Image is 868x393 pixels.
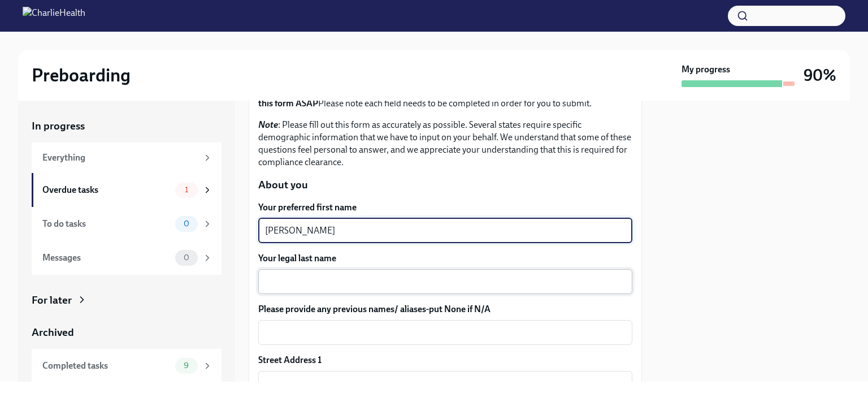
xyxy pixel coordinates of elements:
[42,252,171,264] div: Messages
[42,360,171,372] div: Completed tasks
[258,178,632,192] p: About you
[258,303,632,316] label: Please provide any previous names/ aliases-put None if N/A
[23,7,85,25] img: CharlieHealth
[258,252,632,265] label: Your legal last name
[258,119,278,130] strong: Note
[32,293,72,308] div: For later
[42,152,198,164] div: Everything
[32,293,222,308] a: For later
[32,173,222,207] a: Overdue tasks1
[32,207,222,241] a: To do tasks0
[682,63,730,76] strong: My progress
[32,325,222,340] a: Archived
[177,219,196,228] span: 0
[804,65,836,85] h3: 90%
[32,349,222,383] a: Completed tasks9
[32,64,131,87] h2: Preboarding
[265,224,626,237] textarea: [PERSON_NAME]
[32,119,222,133] a: In progress
[258,201,632,214] label: Your preferred first name
[258,354,322,366] label: Street Address 1
[32,241,222,275] a: Messages0
[42,184,171,196] div: Overdue tasks
[177,253,196,262] span: 0
[178,185,195,194] span: 1
[258,119,632,169] p: : Please fill out this form as accurately as possible. Several states require specific demographi...
[42,218,171,230] div: To do tasks
[32,142,222,173] a: Everything
[177,361,196,370] span: 9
